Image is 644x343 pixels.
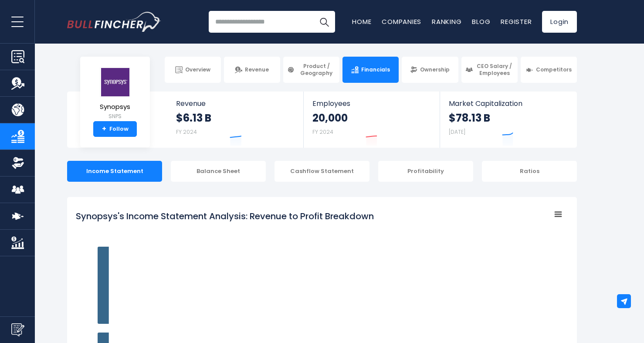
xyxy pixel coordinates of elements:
a: Blog [472,17,490,26]
strong: $78.13 B [449,111,490,125]
a: Revenue [224,57,280,83]
tspan: Synopsys's Income Statement Analysis: Revenue to Profit Breakdown [76,210,374,222]
a: Employees 20,000 FY 2024 [304,92,439,148]
div: Income Statement [67,161,162,182]
div: Ratios [482,161,577,182]
span: Market Capitalization [449,99,567,108]
img: Ownership [11,156,24,170]
a: CEO Salary / Employees [461,57,518,83]
div: Balance Sheet [171,161,266,182]
span: Ownership [420,66,450,73]
span: Competitors [536,66,572,73]
a: Overview [165,57,221,83]
span: Overview [185,66,210,73]
span: Synopsys [100,103,130,111]
a: Ownership [402,57,458,83]
a: Go to homepage [67,12,161,32]
a: Market Capitalization $78.13 B [DATE] [440,92,576,148]
a: Competitors [521,57,577,83]
div: Profitability [378,161,473,182]
strong: $6.13 B [176,111,211,125]
a: Home [352,17,371,26]
a: Product / Geography [283,57,339,83]
span: Employees [312,99,430,108]
img: Bullfincher logo [67,12,161,32]
small: SNPS [100,112,130,120]
small: FY 2024 [176,128,197,136]
span: Product / Geography [297,63,336,76]
strong: 20,000 [312,111,348,125]
a: Financials [342,57,399,83]
strong: + [102,125,106,133]
a: Revenue $6.13 B FY 2024 [167,92,304,148]
a: Register [501,17,532,26]
a: Companies [382,17,421,26]
button: Search [313,11,335,33]
span: CEO Salary / Employees [475,63,514,76]
span: Revenue [176,99,295,108]
small: FY 2024 [312,128,333,136]
div: Cashflow Statement [275,161,369,182]
span: Revenue [245,66,269,73]
span: Financials [361,66,390,73]
a: Ranking [432,17,461,26]
a: Synopsys SNPS [99,67,131,122]
a: Login [542,11,577,33]
small: [DATE] [449,128,465,136]
a: +Follow [93,121,137,137]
